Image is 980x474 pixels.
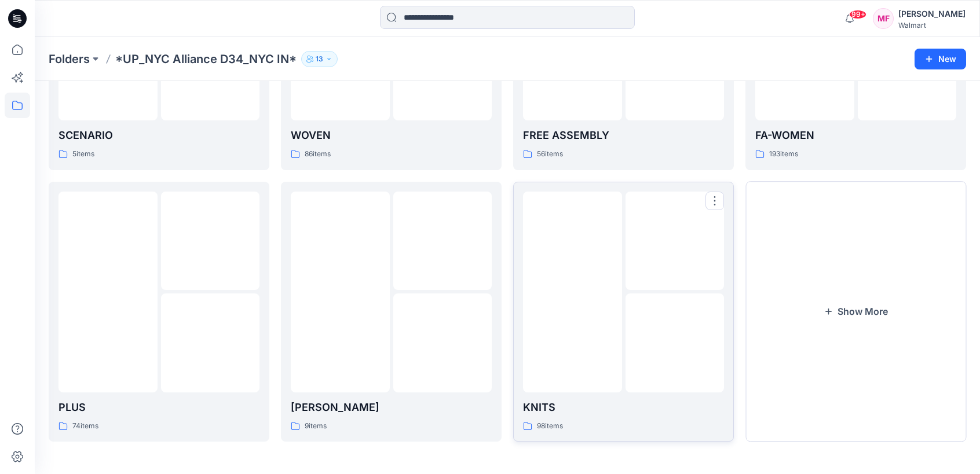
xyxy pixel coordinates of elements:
[915,49,966,69] button: New
[316,53,323,65] p: 13
[72,148,94,160] p: 5 items
[755,127,956,144] p: FA-WOMEN
[58,399,259,416] p: PLUS
[849,10,866,19] span: 99+
[72,420,98,432] p: 74 items
[305,420,327,432] p: 9 items
[49,182,269,442] a: folder 1folder 2folder 3PLUS74items
[745,182,966,442] button: Show More
[873,8,894,29] div: MF
[513,182,734,442] a: folder 1folder 2folder 3KNITS98items
[898,7,966,21] div: [PERSON_NAME]
[537,420,563,432] p: 98 items
[769,148,798,160] p: 193 items
[301,51,338,67] button: 13
[898,21,966,30] div: Walmart
[291,127,492,144] p: WOVEN
[523,399,724,416] p: KNITS
[537,148,563,160] p: 56 items
[49,51,90,67] a: Folders
[115,51,297,67] p: *UP_NYC Alliance D34_NYC IN*
[58,127,259,144] p: SCENARIO
[291,399,492,416] p: [PERSON_NAME]
[305,148,331,160] p: 86 items
[523,127,724,144] p: FREE ASSEMBLY
[281,182,502,442] a: folder 1folder 2folder 3[PERSON_NAME]9items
